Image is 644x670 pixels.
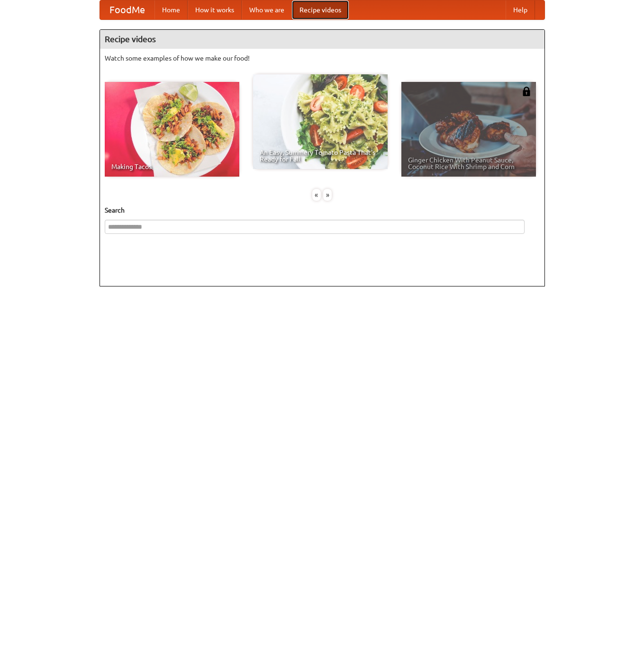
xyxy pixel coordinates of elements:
h4: Recipe videos [100,30,544,49]
div: » [323,189,332,201]
a: FoodMe [100,0,154,19]
a: How it works [188,0,242,19]
a: Making Tacos [105,82,239,177]
img: 483408.png [522,87,531,96]
p: Watch some examples of how we make our food! [105,54,540,63]
a: Recipe videos [292,0,349,19]
div: « [312,189,321,201]
a: Home [154,0,188,19]
span: An Easy, Summery Tomato Pasta That's Ready for Fall [260,149,381,162]
h5: Search [105,205,540,215]
a: An Easy, Summery Tomato Pasta That's Ready for Fall [253,74,388,169]
a: Help [506,0,535,19]
a: Who we are [242,0,292,19]
span: Making Tacos [111,163,233,170]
